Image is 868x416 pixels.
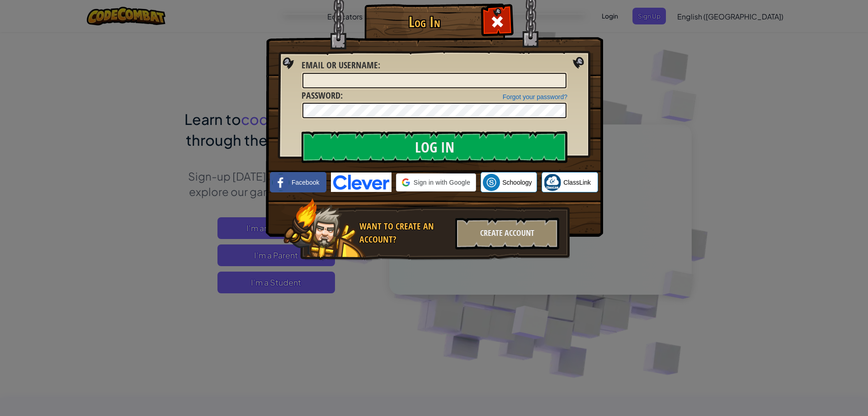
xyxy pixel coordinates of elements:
[272,174,289,191] img: facebook_small.png
[302,59,380,72] label: :
[331,172,392,192] img: clever-logo-blue.png
[302,89,343,102] label: :
[302,59,378,71] span: Email or Username
[502,178,532,187] span: Schoology
[302,131,567,163] input: Log In
[292,178,319,187] span: Facebook
[483,174,500,191] img: schoology.png
[396,173,476,191] div: Sign in with Google
[563,178,591,187] span: ClassLink
[414,178,470,187] span: Sign in with Google
[544,174,561,191] img: classlink-logo-small.png
[503,93,567,100] a: Forgot your password?
[367,14,482,30] h1: Log In
[455,218,559,249] div: Create Account
[359,220,450,246] div: Want to create an account?
[302,89,340,101] span: Password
